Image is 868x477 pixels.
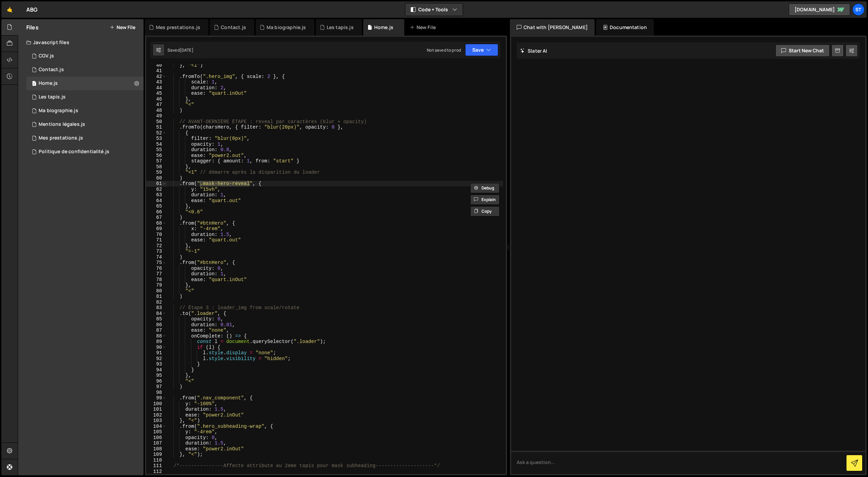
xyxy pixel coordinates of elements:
div: 98 [146,390,166,396]
div: 94 [146,367,166,373]
div: Home.js [374,24,393,31]
div: 57 [146,158,166,164]
div: 112 [146,469,166,475]
button: Start new chat [775,44,830,57]
div: 86 [146,322,166,328]
div: 83 [146,305,166,311]
div: 110 [146,458,166,463]
div: 56 [146,153,166,159]
a: 🤙 [1,1,18,18]
div: Home.js [39,80,58,87]
div: 16686/46109.js [26,104,144,118]
div: 59 [146,170,166,175]
div: 85 [146,316,166,322]
div: Contact.js [39,67,64,73]
div: Not saved to prod [427,47,461,53]
div: 42 [146,74,166,80]
div: 55 [146,147,166,153]
div: Politique de confidentialité.js [39,149,109,155]
div: Ma biographie.js [39,108,78,114]
div: 16686/46222.js [26,131,144,145]
div: Contact.js [221,24,246,31]
div: Chat with [PERSON_NAME] [510,19,595,36]
div: 16686/46185.js [26,90,144,104]
div: 71 [146,237,166,243]
div: 76 [146,266,166,271]
div: 88 [146,333,166,339]
div: 81 [146,294,166,300]
div: 70 [146,232,166,238]
div: 92 [146,356,166,362]
div: 89 [146,339,166,345]
div: 16686/46410.js [26,49,144,63]
div: 16686/46111.js [26,77,144,90]
div: 106 [146,435,166,441]
div: 73 [146,249,166,254]
div: 69 [146,226,166,232]
div: 102 [146,412,166,418]
div: 16686/46215.js [26,63,144,77]
div: 16686/46408.js [26,118,144,131]
div: 48 [146,108,166,114]
div: 90 [146,345,166,350]
div: 100 [146,401,166,407]
div: 50 [146,119,166,125]
div: 80 [146,288,166,294]
button: Copy [470,206,500,216]
div: 66 [146,209,166,215]
div: 111 [146,463,166,469]
div: 65 [146,203,166,209]
a: [DOMAIN_NAME] [789,3,850,16]
div: 67 [146,215,166,221]
div: Saved [167,47,193,53]
div: 108 [146,446,166,452]
div: 82 [146,300,166,305]
div: 51 [146,124,166,130]
div: 44 [146,85,166,91]
div: 107 [146,440,166,446]
div: 95 [146,373,166,379]
div: Javascript files [18,36,144,49]
div: 62 [146,187,166,193]
button: Explain [470,195,500,205]
div: 52 [146,130,166,136]
h2: Slater AI [520,48,547,54]
div: 61 [146,181,166,187]
div: 40 [146,63,166,68]
div: 99 [146,395,166,401]
div: 87 [146,328,166,333]
h2: Files [26,24,39,31]
div: 43 [146,79,166,85]
div: 63 [146,192,166,198]
div: Mes prestations.js [39,135,83,141]
div: 60 [146,175,166,181]
div: 96 [146,379,166,384]
button: Save [465,44,498,56]
div: 103 [146,418,166,424]
div: 41 [146,68,166,74]
div: 58 [146,164,166,170]
div: CGV.js [39,53,54,59]
div: 105 [146,429,166,435]
div: 84 [146,311,166,317]
div: New File [410,24,438,31]
div: 77 [146,271,166,277]
div: 91 [146,350,166,356]
div: 54 [146,142,166,147]
div: Documentation [596,19,654,36]
div: 75 [146,260,166,266]
div: Les tapis.js [39,94,66,100]
div: 109 [146,452,166,458]
div: 104 [146,424,166,429]
div: 64 [146,198,166,204]
button: New File [110,25,135,30]
div: 45 [146,91,166,96]
div: Mentions légales.js [39,121,85,128]
div: [DATE] [180,47,193,53]
div: 47 [146,102,166,108]
a: St [852,3,865,16]
div: 53 [146,136,166,142]
div: Les tapis.js [327,24,354,31]
div: 16686/46409.js [26,145,144,159]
